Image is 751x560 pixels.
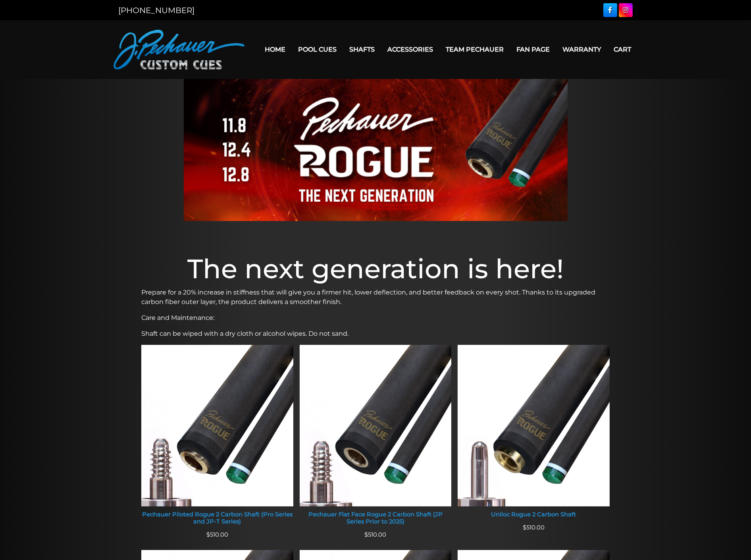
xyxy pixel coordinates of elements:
p: Care and Maintenance: [141,313,610,323]
p: Shaft can be wiped with a dry cloth or alcohol wipes. Do not sand. [141,329,610,339]
a: Shafts [343,39,381,60]
a: Uniloc Rogue 2 Carbon Shaft Uniloc Rogue 2 Carbon Shaft [458,345,610,523]
a: Team Pechauer [439,39,510,60]
img: Uniloc Rogue 2 Carbon Shaft [458,345,610,506]
a: Warranty [556,39,607,60]
img: Pechauer Custom Cues [114,30,245,69]
a: Pechauer Flat Face Rogue 2 Carbon Shaft (JP Series Prior to 2025) Pechauer Flat Face Rogue 2 Carb... [300,345,452,530]
span: 510.00 [206,531,228,538]
span: $ [206,531,210,538]
a: Fan Page [510,39,556,60]
a: Cart [607,39,637,60]
a: Home [258,39,292,60]
a: Pechauer Piloted Rogue 2 Carbon Shaft (Pro Series and JP-T Series) Pechauer Piloted Rogue 2 Carbo... [141,345,293,530]
span: $ [364,531,368,538]
img: Pechauer Piloted Rogue 2 Carbon Shaft (Pro Series and JP-T Series) [141,345,293,506]
span: 510.00 [364,531,386,538]
span: 510.00 [523,524,545,531]
div: Pechauer Piloted Rogue 2 Carbon Shaft (Pro Series and JP-T Series) [141,511,293,525]
a: [PHONE_NUMBER] [118,6,194,15]
img: Pechauer Flat Face Rogue 2 Carbon Shaft (JP Series Prior to 2025) [300,345,452,506]
a: Accessories [381,39,439,60]
a: Pool Cues [292,39,343,60]
div: Pechauer Flat Face Rogue 2 Carbon Shaft (JP Series Prior to 2025) [300,511,452,525]
span: $ [523,524,526,531]
h1: The next generation is here! [141,253,610,285]
div: Uniloc Rogue 2 Carbon Shaft [458,511,610,518]
p: Prepare for a 20% increase in stiffness that will give you a firmer hit, lower deflection, and be... [141,288,610,307]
